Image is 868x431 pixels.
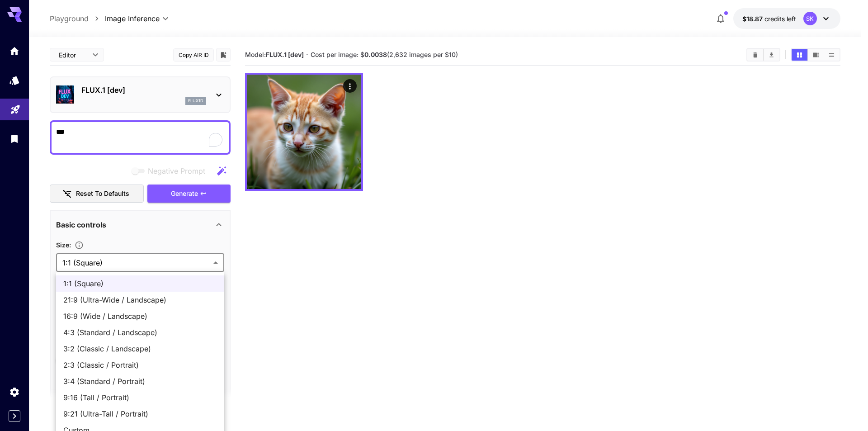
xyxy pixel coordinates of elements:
[63,408,217,419] span: 9:21 (Ultra-Tall / Portrait)
[63,327,217,338] span: 4:3 (Standard / Landscape)
[63,392,217,403] span: 9:16 (Tall / Portrait)
[63,343,217,354] span: 3:2 (Classic / Landscape)
[63,311,217,322] span: 16:9 (Wide / Landscape)
[63,278,217,289] span: 1:1 (Square)
[63,376,217,387] span: 3:4 (Standard / Portrait)
[63,294,217,305] span: 21:9 (Ultra-Wide / Landscape)
[63,360,217,370] span: 2:3 (Classic / Portrait)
